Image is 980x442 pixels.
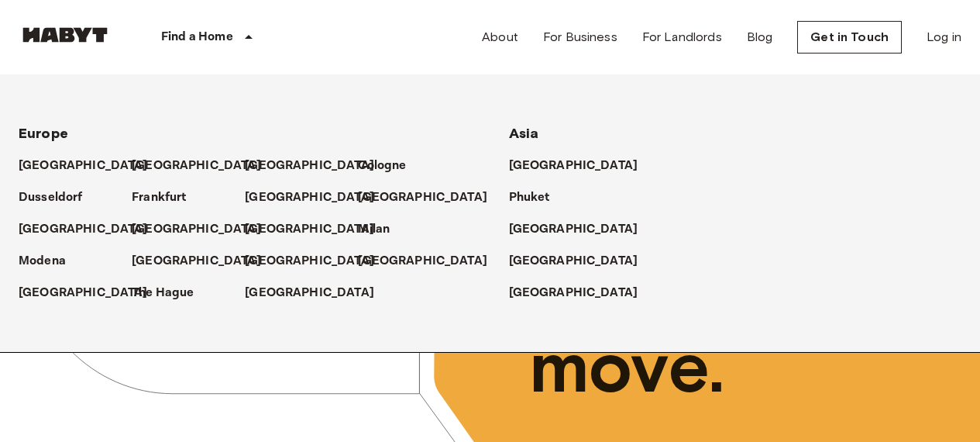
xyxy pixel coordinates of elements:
p: [GEOGRAPHIC_DATA] [509,157,638,175]
a: [GEOGRAPHIC_DATA] [509,157,654,175]
a: Log in [927,28,961,47]
p: [GEOGRAPHIC_DATA] [19,284,148,302]
a: Blog [747,28,773,47]
span: Europe [19,125,68,142]
span: Asia [509,125,539,142]
p: [GEOGRAPHIC_DATA] [358,252,487,271]
p: Phuket [509,188,550,207]
a: [GEOGRAPHIC_DATA] [19,220,163,239]
a: [GEOGRAPHIC_DATA] [509,220,654,239]
p: [GEOGRAPHIC_DATA] [358,188,487,207]
a: [GEOGRAPHIC_DATA] [509,252,654,271]
a: [GEOGRAPHIC_DATA] [245,157,390,175]
p: [GEOGRAPHIC_DATA] [132,220,261,239]
a: [GEOGRAPHIC_DATA] [19,157,163,175]
a: Phuket [509,188,566,207]
a: Cologne [358,157,421,175]
span: Unlock your next move. [529,171,921,407]
p: [GEOGRAPHIC_DATA] [509,252,638,271]
p: Cologne [358,157,406,175]
p: Find a Home [161,28,233,47]
p: Frankfurt [132,188,186,207]
a: [GEOGRAPHIC_DATA] [509,284,654,302]
a: For Landlords [642,28,722,47]
a: [GEOGRAPHIC_DATA] [245,220,390,239]
p: [GEOGRAPHIC_DATA] [245,220,374,239]
p: [GEOGRAPHIC_DATA] [19,157,148,175]
img: Habyt [19,27,112,43]
a: [GEOGRAPHIC_DATA] [245,188,390,207]
p: [GEOGRAPHIC_DATA] [245,284,374,302]
p: [GEOGRAPHIC_DATA] [132,252,261,271]
p: [GEOGRAPHIC_DATA] [245,252,374,271]
a: [GEOGRAPHIC_DATA] [132,157,277,175]
a: Milan [358,220,405,239]
a: [GEOGRAPHIC_DATA] [358,252,503,271]
p: [GEOGRAPHIC_DATA] [245,188,374,207]
p: Modena [19,252,66,271]
a: [GEOGRAPHIC_DATA] [132,252,277,271]
a: Dusseldorf [19,188,98,207]
a: Frankfurt [132,188,201,207]
p: [GEOGRAPHIC_DATA] [19,220,148,239]
a: [GEOGRAPHIC_DATA] [245,252,390,271]
p: [GEOGRAPHIC_DATA] [245,157,374,175]
a: [GEOGRAPHIC_DATA] [358,188,503,207]
a: [GEOGRAPHIC_DATA] [132,220,277,239]
a: Get in Touch [797,21,902,54]
p: [GEOGRAPHIC_DATA] [509,284,638,302]
p: [GEOGRAPHIC_DATA] [132,157,261,175]
p: The Hague [132,284,194,302]
p: [GEOGRAPHIC_DATA] [509,220,638,239]
a: The Hague [132,284,209,302]
a: Modena [19,252,81,271]
p: Milan [358,220,390,239]
a: [GEOGRAPHIC_DATA] [245,284,390,302]
p: Dusseldorf [19,188,83,207]
a: For Business [543,28,617,47]
a: About [482,28,518,47]
a: [GEOGRAPHIC_DATA] [19,284,163,302]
